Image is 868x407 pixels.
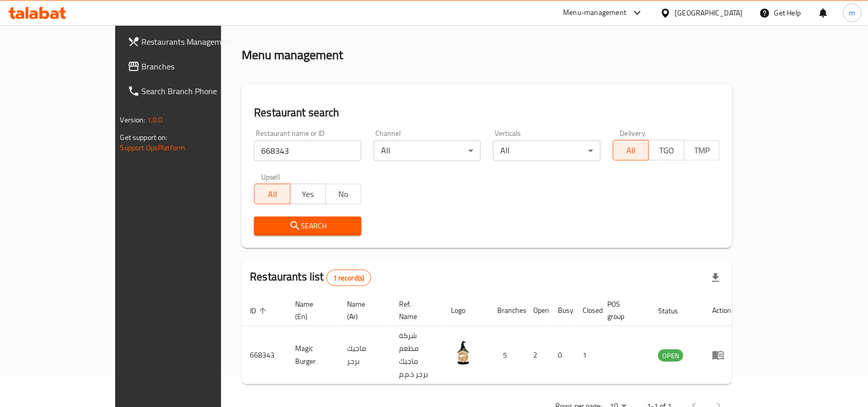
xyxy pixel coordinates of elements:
h2: Menu management [242,47,343,63]
button: TGO [648,140,684,161]
span: Menu management [286,14,355,26]
button: All [613,140,649,161]
h2: Restaurants list [250,269,371,286]
td: 2 [525,326,550,384]
td: 1 [574,326,599,384]
span: Name (En) [295,298,327,323]
button: Yes [290,184,326,204]
a: Support.OpsPlatform [120,141,186,154]
a: Branches [119,54,260,79]
span: OPEN [658,350,683,362]
span: All [618,143,645,158]
td: ماجيك برجر [339,326,391,384]
h2: Restaurant search [254,105,720,120]
li: / [279,14,282,26]
div: Menu [712,349,731,361]
span: Ref. Name [399,298,430,323]
span: Version: [120,113,146,127]
td: 5 [489,326,525,384]
button: No [325,184,361,204]
span: No [330,187,357,202]
span: Status [658,305,692,317]
td: 668343 [242,326,287,384]
span: Get support on: [120,131,168,144]
div: Menu-management [564,7,627,19]
span: m [849,7,856,19]
div: All [374,140,481,161]
button: TMP [684,140,720,161]
th: Closed [574,295,599,326]
div: All [493,140,601,161]
img: Magic Burger [451,340,477,366]
span: ID [250,305,269,317]
span: Search [262,220,353,233]
a: Search Branch Phone [119,79,260,103]
div: Total records count [327,270,371,286]
div: [GEOGRAPHIC_DATA] [675,7,743,19]
th: Open [525,295,550,326]
span: Restaurants Management [142,36,252,48]
td: 0 [550,326,574,384]
td: شركة مطعم ماجيك برجر ذ.م.م [391,326,443,384]
th: Logo [443,295,489,326]
span: Search Branch Phone [142,85,252,97]
a: Restaurants Management [119,29,260,54]
th: Branches [489,295,525,326]
th: Action [704,295,739,326]
span: TMP [689,143,716,158]
input: Search for restaurant name or ID.. [254,140,361,161]
span: TGO [653,143,680,158]
label: Upsell [261,173,280,181]
span: Yes [295,187,322,202]
label: Delivery [620,130,646,137]
span: Branches [142,60,252,73]
button: All [254,184,290,204]
th: Busy [550,295,574,326]
span: All [259,187,286,202]
table: enhanced table [242,295,739,384]
div: Export file [703,266,728,290]
td: Magic Burger [287,326,339,384]
span: 1 record(s) [327,273,371,283]
span: 1.0.0 [147,113,163,127]
button: Search [254,217,361,236]
div: OPEN [658,349,683,362]
span: Name (Ar) [347,298,378,323]
span: POS group [607,298,638,323]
